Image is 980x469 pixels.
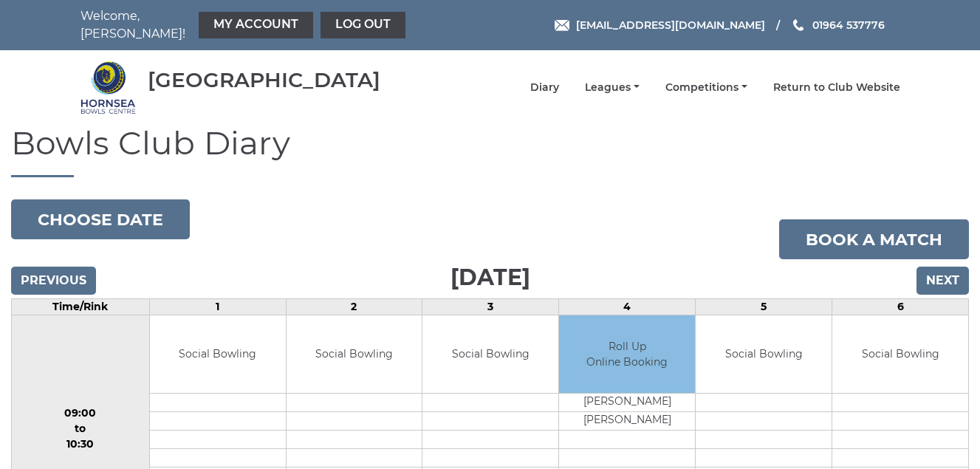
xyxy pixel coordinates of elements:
[286,299,422,315] td: 2
[321,12,405,38] a: Log out
[11,267,96,295] input: Previous
[559,411,695,430] td: [PERSON_NAME]
[559,393,695,411] td: [PERSON_NAME]
[199,12,313,38] a: My Account
[696,315,832,393] td: Social Bowling
[585,81,640,95] a: Leagues
[12,299,150,315] td: Time/Rink
[555,20,569,31] img: Email
[665,81,747,95] a: Competitions
[812,18,885,32] span: 01964 537776
[11,125,969,177] h1: Bowls Club Diary
[773,81,900,95] a: Return to Club Website
[150,315,286,393] td: Social Bowling
[422,315,558,393] td: Social Bowling
[559,315,695,393] td: Roll Up Online Booking
[576,18,765,32] span: [EMAIL_ADDRESS][DOMAIN_NAME]
[696,299,832,315] td: 5
[287,315,422,393] td: Social Bowling
[555,17,765,33] a: Email [EMAIL_ADDRESS][DOMAIN_NAME]
[149,299,286,315] td: 1
[11,199,190,239] button: Choose date
[148,69,380,92] div: [GEOGRAPHIC_DATA]
[530,81,559,95] a: Diary
[832,315,968,393] td: Social Bowling
[559,299,696,315] td: 4
[793,19,803,31] img: Phone us
[916,267,969,295] input: Next
[832,299,969,315] td: 6
[422,299,559,315] td: 3
[80,7,409,43] nav: Welcome, [PERSON_NAME]!
[791,17,885,33] a: Phone us 01964 537776
[779,219,969,259] a: Book a match
[80,60,136,115] img: Hornsea Bowls Centre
